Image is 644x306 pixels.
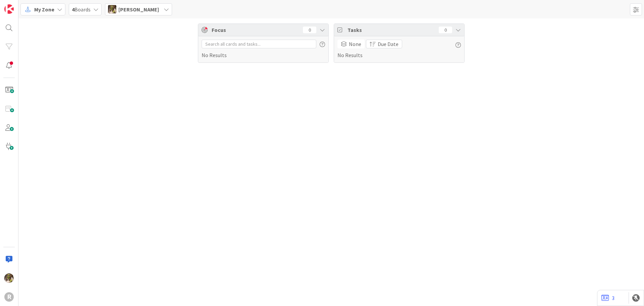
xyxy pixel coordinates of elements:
img: DG [108,5,116,13]
span: My Zone [34,5,54,13]
span: Tasks [347,26,435,34]
input: Search all cards and tasks... [202,40,316,48]
span: Due Date [378,40,398,48]
span: Focus [212,26,298,34]
div: 0 [439,27,452,33]
div: 0 [303,27,316,33]
span: None [349,40,361,48]
img: DG [4,273,14,283]
span: Boards [72,5,91,13]
button: Due Date [366,40,402,48]
a: 3 [601,294,614,302]
img: Visit kanbanzone.com [4,4,14,14]
span: [PERSON_NAME] [118,5,159,13]
div: R [4,292,14,302]
b: 4 [72,6,74,13]
div: No Results [337,40,461,59]
div: No Results [202,40,325,59]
